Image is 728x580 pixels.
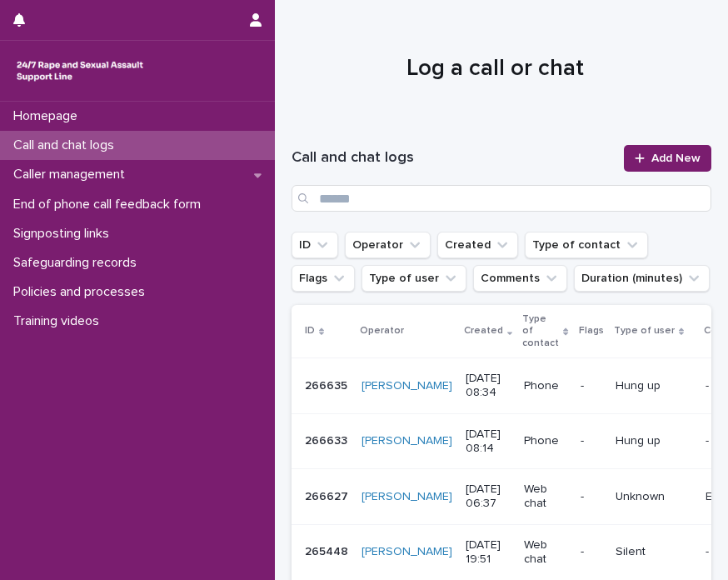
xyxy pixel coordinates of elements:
p: End of phone call feedback form [7,197,214,212]
p: - [581,490,602,504]
button: Flags [292,265,355,292]
p: 266635 [305,376,351,393]
p: [DATE] 19:51 [466,538,511,567]
a: [PERSON_NAME] [362,490,452,504]
p: Caller management [7,167,138,182]
p: - [581,545,602,559]
p: 266633 [305,431,351,448]
p: Flags [579,322,604,340]
p: Hung up [616,434,692,448]
button: ID [292,232,338,258]
p: Phone [524,379,566,393]
p: Policies and processes [7,284,158,300]
a: [PERSON_NAME] [362,434,452,448]
p: Training videos [7,313,112,329]
p: [DATE] 08:34 [466,372,511,400]
button: Created [437,232,518,258]
p: 265448 [305,542,352,559]
p: - [581,434,602,448]
button: Operator [345,232,431,258]
a: Add New [624,145,711,172]
h1: Log a call or chat [292,53,699,84]
img: rhQMoQhaT3yELyF149Cw [13,54,147,87]
p: Silent [616,545,692,559]
span: Add New [651,152,701,164]
p: [DATE] 08:14 [466,427,511,456]
p: ID [305,322,315,340]
p: 266627 [305,487,352,504]
button: Duration (minutes) [574,265,710,292]
a: [PERSON_NAME] [362,545,452,559]
p: - [706,431,712,448]
p: Created [464,322,503,340]
p: - [706,542,712,559]
p: Web chat [524,538,566,567]
p: Safeguarding records [7,255,150,271]
p: Unknown [616,490,692,504]
p: Type of user [614,322,675,340]
p: Signposting links [7,226,122,242]
input: Search [292,185,711,212]
p: [DATE] 06:37 [466,482,511,511]
button: Type of contact [525,232,648,258]
p: Phone [524,434,566,448]
h1: Call and chat logs [292,148,614,168]
p: - [581,379,602,393]
p: Hung up [616,379,692,393]
p: Homepage [7,108,91,124]
p: - [706,376,712,393]
a: [PERSON_NAME] [362,379,452,393]
p: Operator [360,322,404,340]
p: Call and chat logs [7,137,127,153]
p: Web chat [524,482,566,511]
button: Type of user [362,265,466,292]
button: Comments [473,265,567,292]
p: Type of contact [522,310,559,352]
